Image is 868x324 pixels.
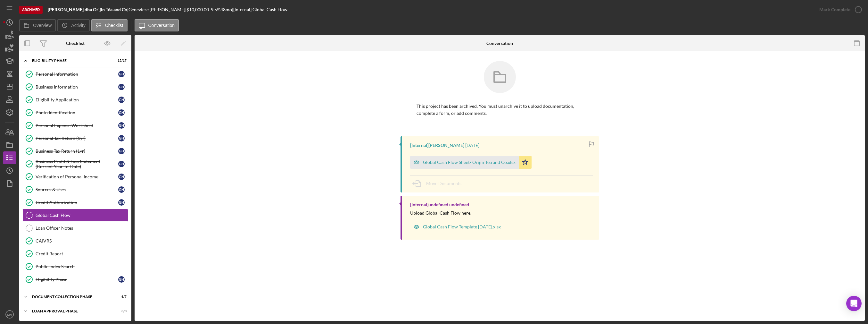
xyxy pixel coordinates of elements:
[22,247,128,260] a: Credit Report
[22,234,128,247] a: CAIVRS
[7,313,12,316] text: MR
[36,251,128,256] div: Credit Report
[91,19,128,31] button: Checklist
[36,136,118,141] div: Personal Tax Return (1yr)
[115,295,127,299] div: 6 / 7
[36,84,118,90] div: Business Information
[128,7,186,12] div: Geneviere [PERSON_NAME] |
[22,145,128,158] a: Business Tax Return (1yr)GH
[410,175,468,192] button: Move Documents
[22,222,128,234] a: Loan Officer Notes
[36,110,118,115] div: Photo Identification
[19,6,43,14] div: Archived
[22,81,128,93] a: Business InformationGH
[410,210,471,216] div: Upload Global Cash Flow here.
[32,309,111,313] div: Loan Approval Phase
[33,23,52,28] label: Overview
[118,122,125,129] div: G H
[118,71,125,77] div: G H
[118,186,125,193] div: G H
[118,199,125,206] div: G H
[118,97,125,103] div: G H
[846,296,862,311] div: Open Intercom Messenger
[71,23,85,28] label: Activity
[118,135,125,141] div: G H
[66,41,85,46] div: Checklist
[115,59,127,63] div: 15 / 17
[186,7,211,12] div: $10,000.00
[211,7,220,12] div: 9.5 %
[118,161,125,167] div: G H
[22,68,128,81] a: Personal InformationGH
[36,72,118,77] div: Personal Information
[19,19,56,31] button: Overview
[22,170,128,183] a: Verification of Personal IncomeGH
[410,156,532,169] button: Global Cash Flow Sheet- Orijin Tea and Co.xlsx
[232,7,287,12] div: | [Internal] Global Cash Flow
[36,238,128,243] div: CAIVRS
[36,200,118,205] div: Credit Authorization
[36,174,118,179] div: Verification of Personal Income
[36,123,118,128] div: Personal Expense Worksheet
[417,103,583,117] p: This project has been archived. You must unarchive it to upload documentation, complete a form, o...
[465,143,479,148] time: 2025-01-21 15:38
[22,260,128,273] a: Public Index Search
[3,308,16,321] button: MR
[423,224,501,229] div: Global Cash Flow Template [DATE].xlsx
[36,149,118,154] div: Business Tax Return (1yr)
[22,273,128,286] a: Eligibility PhaseGH
[22,196,128,209] a: Credit AuthorizationGH
[36,264,128,269] div: Public Index Search
[57,19,89,31] button: Activity
[148,23,175,28] label: Conversation
[22,93,128,106] a: Eligibility ApplicationGH
[135,19,179,31] button: Conversation
[813,3,865,16] button: Mark Complete
[426,181,461,186] span: Move Documents
[410,143,464,148] div: [Internal] [PERSON_NAME]
[22,209,128,222] a: Global Cash Flow
[118,84,125,90] div: G H
[36,277,118,282] div: Eligibility Phase
[118,109,125,116] div: G H
[410,220,504,233] button: Global Cash Flow Template [DATE].xlsx
[220,7,232,12] div: 48 mo
[32,295,111,299] div: Document Collection Phase
[22,183,128,196] a: Sources & UsesGH
[36,226,128,231] div: Loan Officer Notes
[105,23,123,28] label: Checklist
[48,7,128,12] div: |
[22,132,128,145] a: Personal Tax Return (1yr)GH
[36,213,128,218] div: Global Cash Flow
[36,159,118,169] div: Business Profit & Loss Statement (Current Year-to-Date)
[22,158,128,170] a: Business Profit & Loss Statement (Current Year-to-Date)GH
[36,187,118,192] div: Sources & Uses
[22,119,128,132] a: Personal Expense WorksheetGH
[118,276,125,283] div: G H
[819,3,850,16] div: Mark Complete
[118,148,125,154] div: G H
[48,7,127,12] b: [PERSON_NAME] dba Orijin Téa and Co
[486,41,513,46] div: Conversation
[423,160,516,165] div: Global Cash Flow Sheet- Orijin Tea and Co.xlsx
[118,174,125,180] div: G H
[22,106,128,119] a: Photo IdentificationGH
[36,97,118,102] div: Eligibility Application
[410,202,469,207] div: [Internal] undefined undefined
[32,59,111,63] div: Eligibility Phase
[115,309,127,313] div: 3 / 3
